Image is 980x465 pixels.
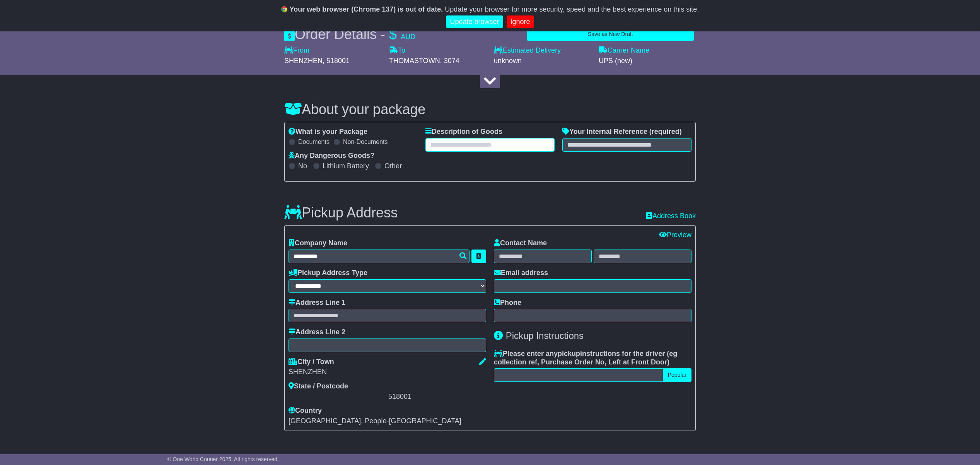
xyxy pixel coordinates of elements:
label: Phone [494,299,521,307]
label: To [389,46,405,55]
h3: Pickup Address [284,205,398,221]
label: Email address [494,269,548,277]
span: pickup [558,350,580,357]
label: City / Town [289,358,334,366]
h3: About your package [284,102,696,117]
label: From [284,46,309,55]
span: SHENZHEN [284,57,323,65]
span: THOMASTOWN [389,57,440,65]
label: Contact Name [494,239,547,248]
label: Other [384,162,402,171]
a: Ignore [507,15,534,28]
label: Carrier Name [599,46,649,55]
a: Preview [659,231,691,239]
span: $ [389,26,397,42]
label: Address Line 1 [289,299,345,307]
button: Save as New Draft [527,27,694,41]
span: , 518001 [323,57,350,65]
label: Your Internal Reference (required) [562,128,682,136]
span: AUD [401,33,415,41]
label: No [298,162,307,171]
span: , 3074 [440,57,459,65]
div: Order Details - [284,26,415,43]
label: Estimated Delivery [494,46,591,55]
label: Lithium Battery [323,162,369,171]
div: unknown [494,57,591,65]
label: Address Line 2 [289,328,345,337]
div: SHENZHEN [289,368,486,376]
label: Documents [298,138,330,145]
label: Any Dangerous Goods? [289,152,374,160]
a: Update browser [446,15,503,28]
a: Address Book [646,212,696,221]
span: Pickup Instructions [506,330,584,341]
label: Non-Documents [343,138,388,145]
label: State / Postcode [289,382,348,391]
b: Your web browser (Chrome 137) is out of date. [290,5,443,13]
label: Description of Goods [425,128,502,136]
label: Please enter any instructions for the driver ( ) [494,350,691,366]
span: © One World Courier 2025. All rights reserved. [167,456,279,462]
div: UPS (new) [599,57,696,65]
span: eg collection ref, Purchase Order No, Left at Front Door [494,350,677,366]
div: 518001 [388,393,486,401]
label: What is your Package [289,128,367,136]
button: Popular [663,368,691,382]
label: Country [289,407,322,415]
label: Company Name [289,239,347,248]
span: Update your browser for more security, speed and the best experience on this site. [445,5,699,13]
span: [GEOGRAPHIC_DATA], People-[GEOGRAPHIC_DATA] [289,417,461,425]
label: Pickup Address Type [289,269,367,277]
